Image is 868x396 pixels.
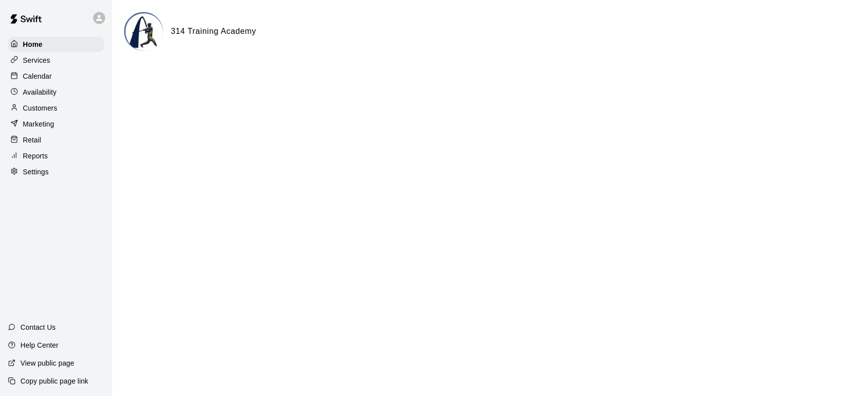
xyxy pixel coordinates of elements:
[20,340,58,350] p: Help Center
[8,164,104,179] a: Settings
[171,25,256,38] h6: 314 Training Academy
[23,71,52,81] p: Calendar
[23,167,49,177] p: Settings
[126,13,163,51] img: 314 Training Academy logo
[23,119,54,129] p: Marketing
[20,322,56,332] p: Contact Us
[23,39,43,49] p: Home
[8,85,104,100] a: Availability
[23,135,41,145] p: Retail
[23,55,50,65] p: Services
[20,358,74,368] p: View public page
[23,151,48,161] p: Reports
[8,69,104,84] a: Calendar
[8,101,104,116] a: Customers
[8,37,104,52] a: Home
[8,148,104,163] a: Reports
[23,87,57,97] p: Availability
[8,53,104,68] a: Services
[8,117,104,132] a: Marketing
[23,103,57,113] p: Customers
[8,132,104,147] a: Retail
[20,376,88,386] p: Copy public page link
